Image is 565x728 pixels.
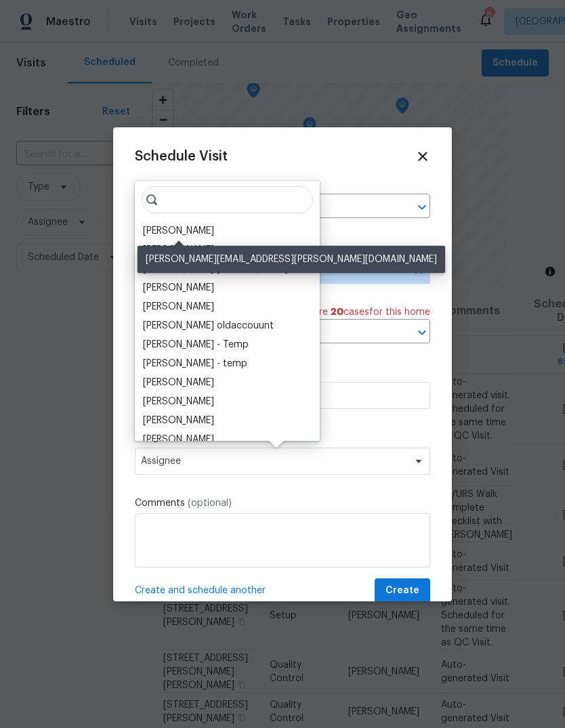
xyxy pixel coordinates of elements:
div: [PERSON_NAME][EMAIL_ADDRESS][PERSON_NAME][DOMAIN_NAME] [138,246,445,273]
span: Close [415,149,430,164]
div: [PERSON_NAME] oldaccouunt [143,319,274,333]
button: Open [413,323,432,342]
span: There are case s for this home [288,305,430,319]
div: [PERSON_NAME] - Temp [143,338,249,351]
span: Create [385,582,419,599]
span: (optional) [188,498,232,508]
div: [PERSON_NAME] [143,224,214,238]
div: [PERSON_NAME] [143,395,214,408]
div: [PERSON_NAME] [143,281,214,295]
label: Comments [135,496,430,510]
div: [PERSON_NAME] [143,414,214,427]
div: [PERSON_NAME] [143,376,214,389]
label: Home [135,180,430,194]
div: [PERSON_NAME] [143,433,214,446]
div: [PERSON_NAME] - temp [143,357,247,370]
span: Assignee [141,456,406,467]
button: Open [413,198,432,217]
div: [PERSON_NAME] [143,300,214,314]
span: Create and schedule another [135,584,266,597]
button: Create [375,578,430,603]
span: 20 [331,307,343,317]
div: [PERSON_NAME] [143,243,214,257]
span: Schedule Visit [135,150,228,163]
